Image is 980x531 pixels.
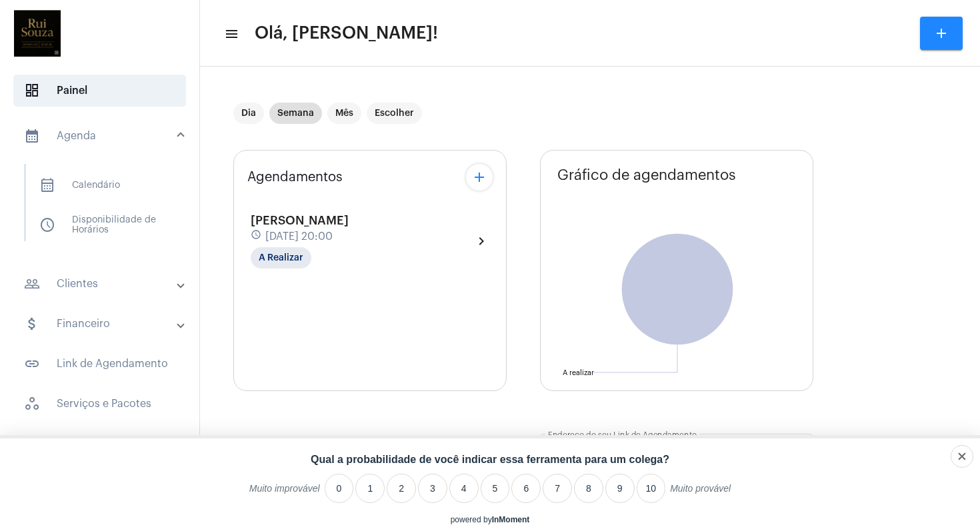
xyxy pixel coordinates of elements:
[492,515,530,524] a: InMoment
[933,25,949,41] mat-icon: add
[387,474,416,503] li: 2
[325,474,354,503] li: 0
[8,268,199,300] mat-expansion-panel-header: sidenav iconClientes
[637,474,666,503] li: 10
[355,474,385,503] li: 1
[511,474,541,503] li: 6
[265,231,333,243] span: [DATE] 20:00
[563,369,594,376] text: A realizar
[473,233,489,249] mat-icon: chevron_right
[24,276,40,292] mat-icon: sidenav icon
[367,103,422,124] mat-chip: Escolher
[8,157,199,260] div: sidenav iconAgenda
[233,103,264,124] mat-chip: Dia
[327,103,361,124] mat-chip: Mês
[449,474,479,503] li: 4
[29,209,169,241] span: Disponibilidade de Horários
[24,396,40,412] span: sidenav icon
[557,167,736,183] span: Gráfico de agendamentos
[13,428,186,460] span: Automações
[24,316,178,332] mat-panel-title: Financeiro
[247,170,343,185] span: Agendamentos
[951,445,973,468] div: Close survey
[39,177,55,193] span: sidenav icon
[8,308,199,340] mat-expansion-panel-header: sidenav iconFinanceiro
[24,316,40,332] mat-icon: sidenav icon
[451,515,530,524] div: powered by inmoment
[481,474,510,503] li: 5
[471,169,487,185] mat-icon: add
[574,474,603,503] li: 8
[24,356,40,372] mat-icon: sidenav icon
[24,276,178,292] mat-panel-title: Clientes
[11,7,64,60] img: ccb5d41e-0bfb-24d3-bef9-e6538bf4521d.jpeg
[251,229,263,244] mat-icon: schedule
[224,26,237,42] mat-icon: sidenav icon
[24,128,40,144] mat-icon: sidenav icon
[418,474,447,503] li: 3
[24,128,178,144] mat-panel-title: Agenda
[39,217,55,233] span: sidenav icon
[251,247,311,268] mat-chip: A Realizar
[29,169,169,201] span: Calendário
[251,215,349,227] span: [PERSON_NAME]
[255,23,438,44] span: Olá, [PERSON_NAME]!
[543,474,572,503] li: 7
[605,474,635,503] li: 9
[13,388,186,420] span: Serviços e Pacotes
[249,483,320,503] label: Muito improvável
[670,483,731,503] label: Muito provável
[269,103,322,124] mat-chip: Semana
[13,75,186,107] span: Painel
[13,348,186,380] span: Link de Agendamento
[24,83,40,99] span: sidenav icon
[8,115,199,157] mat-expansion-panel-header: sidenav iconAgenda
